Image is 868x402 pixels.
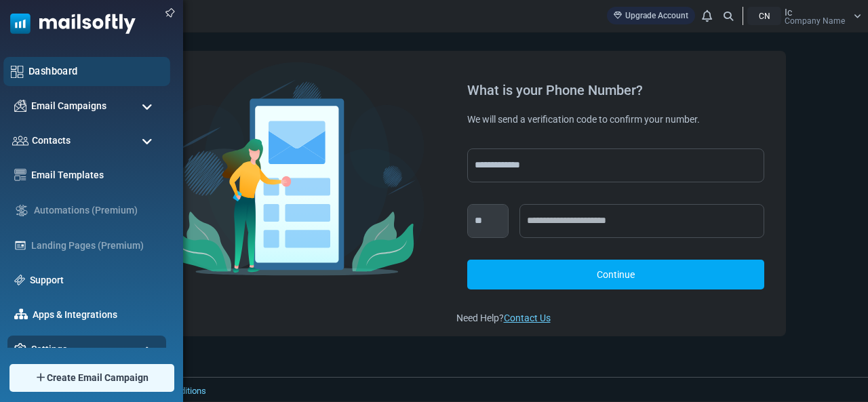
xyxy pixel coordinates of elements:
[31,342,67,357] span: Settings
[14,343,26,355] img: settings-icon.svg
[456,311,775,325] div: Need Help?
[467,113,764,127] div: We will send a verification code to confirm your number.
[14,169,26,181] img: email-templates-icon.svg
[785,7,792,17] span: Ic
[30,273,159,287] a: Support
[12,136,28,145] img: contacts-icon.svg
[14,275,25,285] img: support-icon.svg
[14,239,26,252] img: landing_pages.svg
[785,17,845,25] span: Company Name
[28,64,163,79] a: Dashboard
[33,308,159,322] a: Apps & Integrations
[31,168,159,182] a: Email Templates
[747,7,861,25] a: CN Ic Company Name
[14,203,29,218] img: workflow.svg
[44,377,868,401] footer: 2025
[504,313,551,323] a: Contact Us
[467,260,764,289] a: Continue
[607,7,695,24] a: Upgrade Account
[14,100,26,112] img: campaigns-icon.png
[467,83,764,97] div: What is your Phone Number?
[31,99,106,113] span: Email Campaigns
[11,65,24,78] img: dashboard-icon.svg
[47,371,149,385] span: Create Email Campaign
[747,7,781,25] div: CN
[32,134,71,148] span: Contacts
